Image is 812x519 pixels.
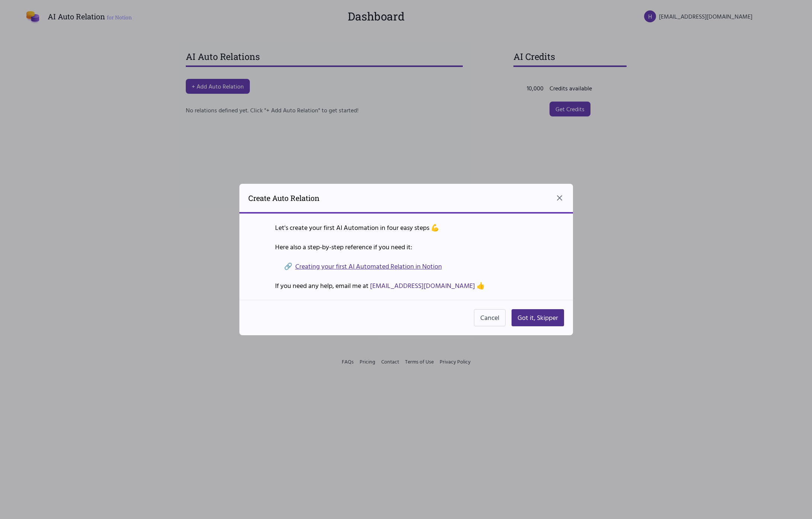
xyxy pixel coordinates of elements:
p: Here also a step-by-step reference if you need it: [275,242,537,252]
button: Got it, Skipper [512,309,564,326]
a: [EMAIL_ADDRESS][DOMAIN_NAME] [370,281,475,291]
span: thumbs up [477,281,485,291]
a: Creating your first AI Automated Relation in Notion [295,261,442,272]
h2: Create Auto Relation [248,193,319,203]
p: If you need any help, email me at [275,281,537,291]
button: Cancel [474,309,506,326]
p: Let's create your first AI Automation in four easy steps 💪 [275,222,537,233]
div: 🔗 [275,261,537,272]
button: Close dialog [555,193,564,202]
